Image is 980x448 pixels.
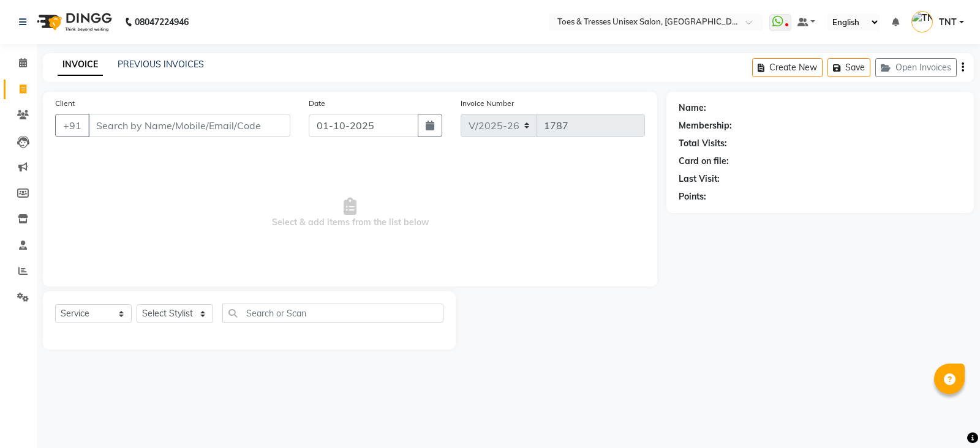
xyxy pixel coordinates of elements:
[679,155,729,168] div: Card on file:
[222,304,443,323] input: Search or Scan
[827,58,870,77] button: Save
[135,5,189,39] b: 08047224946
[875,58,957,77] button: Open Invoices
[55,152,645,274] span: Select & add items from the list below
[55,98,75,109] label: Client
[461,98,514,109] label: Invoice Number
[939,16,957,29] span: TNT
[752,58,823,77] button: Create New
[679,190,706,203] div: Points:
[58,54,103,76] a: INVOICE
[679,137,727,150] div: Total Visits:
[88,114,290,137] input: Search by Name/Mobile/Email/Code
[679,119,732,132] div: Membership:
[679,102,706,114] div: Name:
[118,59,204,70] a: PREVIOUS INVOICES
[929,399,968,436] iframe: chat widget
[31,5,115,39] img: logo
[55,114,89,137] button: +91
[911,11,933,32] img: TNT
[679,173,720,185] div: Last Visit:
[309,98,325,109] label: Date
